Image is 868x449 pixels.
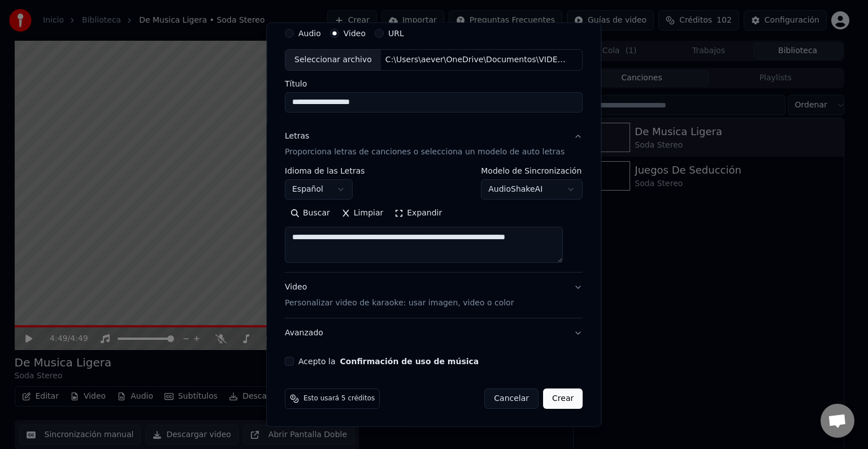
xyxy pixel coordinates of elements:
[285,282,514,309] div: Video
[543,388,583,409] button: Crear
[340,357,479,365] button: Acepto la
[285,167,583,272] div: LetrasProporciona letras de canciones o selecciona un modelo de auto letras
[388,29,404,37] label: URL
[389,204,448,222] button: Expandir
[298,357,479,365] label: Acepto la
[481,167,583,175] label: Modelo de Sincronización
[285,318,583,348] button: Avanzado
[285,50,381,70] div: Seleccionar archivo
[285,131,309,142] div: Letras
[303,394,375,403] span: Esto usará 5 créditos
[285,80,583,88] label: Título
[285,204,336,222] button: Buscar
[298,29,321,37] label: Audio
[336,204,389,222] button: Limpiar
[485,388,539,409] button: Cancelar
[285,146,565,158] p: Proporciona letras de canciones o selecciona un modelo de auto letras
[285,122,583,167] button: LetrasProporciona letras de canciones o selecciona un modelo de auto letras
[285,297,514,309] p: Personalizar video de karaoke: usar imagen, video o color
[344,29,366,37] label: Video
[285,167,365,175] label: Idioma de las Letras
[285,273,583,318] button: VideoPersonalizar video de karaoke: usar imagen, video o color
[381,54,573,66] div: C:\Users\aever\OneDrive\Documentos\VIDEOS SODA\Juego de seducción 2.mp4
